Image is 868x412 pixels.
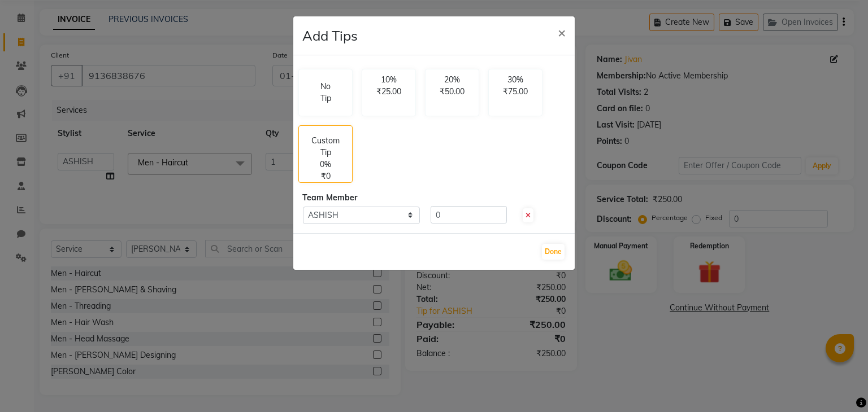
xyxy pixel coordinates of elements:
[496,74,535,86] p: 30%
[320,159,331,170] p: 0%
[432,74,472,86] p: 20%
[549,16,575,48] button: Close
[321,170,331,182] p: ₹0
[369,74,409,86] p: 10%
[496,86,535,98] p: ₹75.00
[306,135,345,159] p: Custom Tip
[369,86,409,98] p: ₹25.00
[302,25,358,46] h4: Add Tips
[302,192,357,203] span: Team Member
[317,81,334,104] p: No Tip
[558,24,566,41] span: ×
[432,86,472,98] p: ₹50.00
[542,244,565,260] button: Done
